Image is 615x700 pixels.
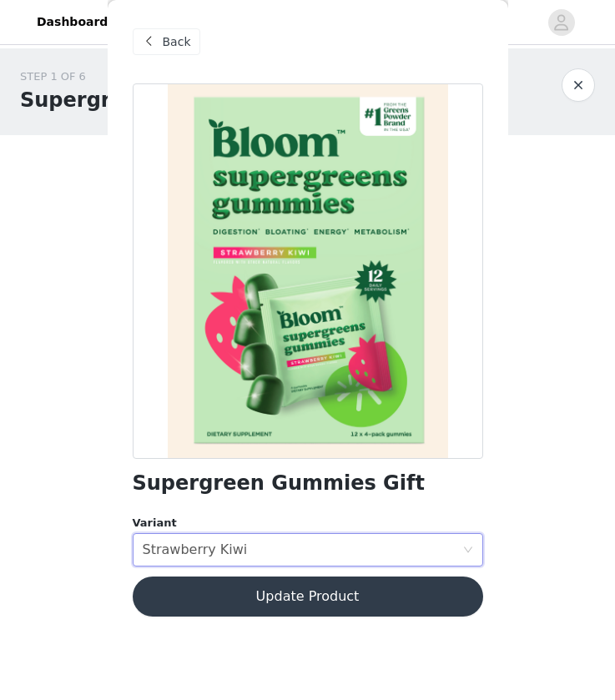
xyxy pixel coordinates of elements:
[27,3,118,41] a: Dashboard
[133,577,483,617] button: Update Product
[143,534,248,566] div: Strawberry Kiwi
[553,9,569,36] div: avatar
[133,515,483,531] div: Variant
[20,85,276,115] h1: Supergreens Gummies
[163,33,191,51] span: Back
[133,472,425,495] h1: Supergreen Gummies Gift
[20,68,276,85] div: STEP 1 OF 6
